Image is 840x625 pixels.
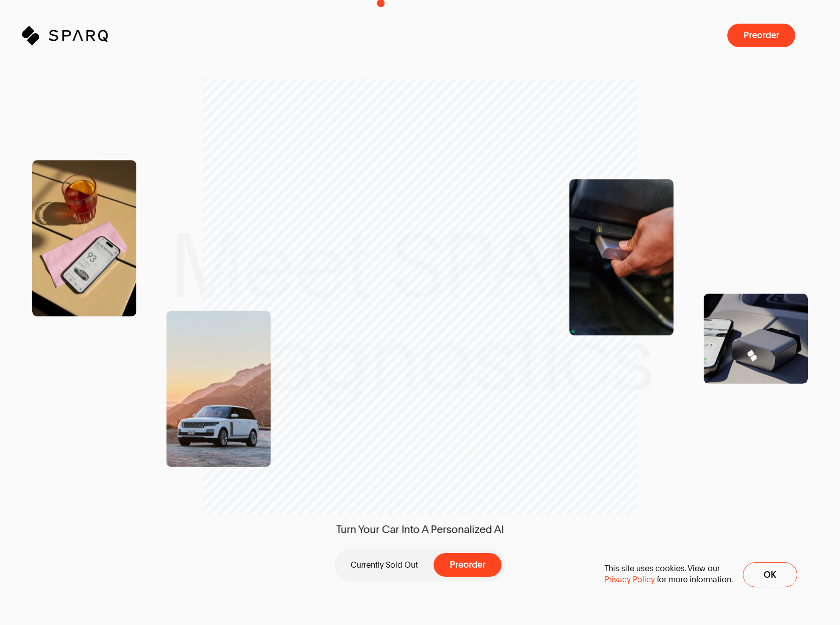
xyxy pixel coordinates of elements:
[764,570,776,580] span: Ok
[743,562,797,587] button: Ok
[166,311,271,467] img: Range Rover Scenic Shot
[450,560,485,570] span: Preorder
[351,560,418,571] p: Currently Sold Out
[605,574,655,585] a: Privacy Policy
[317,522,522,537] span: Turn Your Car Into A Personalized AI
[434,553,501,577] button: Preorder
[32,160,136,316] img: SPARQ app open in an iPhone on the Table
[337,522,504,537] span: Turn Your Car Into A Personalized AI
[569,179,674,335] img: SPARQ Diagnostics being inserting into an OBD Port
[727,24,795,48] button: Preorder a SPARQ Diagnostics Device
[605,563,733,585] p: This site uses cookies. View our for more information.
[743,31,779,40] span: Preorder
[704,294,808,384] img: Product Shot of a SPARQ Diagnostics Device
